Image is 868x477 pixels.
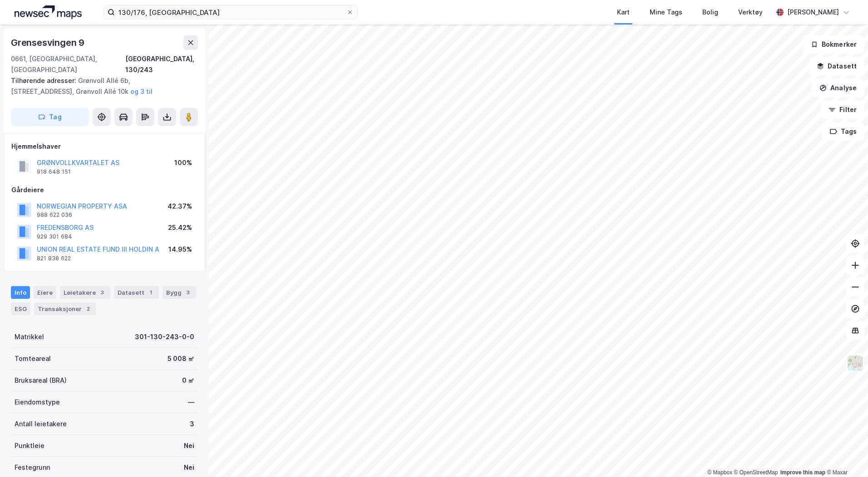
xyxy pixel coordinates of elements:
div: Verktøy [738,7,763,18]
div: 25.42% [168,222,192,233]
img: Z [847,355,864,372]
div: [PERSON_NAME] [787,7,839,18]
div: 100% [174,157,192,168]
div: Kontrollprogram for chat [823,433,868,477]
div: Bruksareal (BRA) [15,375,67,386]
div: Info [11,286,30,299]
div: 301-130-243-0-0 [135,331,194,342]
div: Nei [184,462,194,473]
div: Matrikkel [15,331,44,342]
div: — [188,397,194,408]
span: Tilhørende adresser: [11,77,78,84]
input: Søk på adresse, matrikkel, gårdeiere, leietakere eller personer [115,5,346,19]
div: 0661, [GEOGRAPHIC_DATA], [GEOGRAPHIC_DATA] [11,54,125,75]
div: Nei [184,440,194,451]
div: Grensesvingen 9 [11,35,86,50]
div: Festegrunn [15,462,50,473]
div: 3 [183,288,192,297]
div: Transaksjoner [34,302,96,315]
div: Tomteareal [15,353,51,364]
div: Hjemmelshaver [11,141,197,152]
div: 5 008 ㎡ [168,353,194,364]
button: Tag [11,108,89,126]
div: Bygg [163,286,196,299]
div: [GEOGRAPHIC_DATA], 130/243 [125,54,198,75]
button: Tags [822,122,864,141]
div: 821 838 622 [37,255,71,262]
div: Antall leietakere [15,419,67,429]
a: Mapbox [707,469,732,476]
div: 2 [84,304,93,313]
div: Leietakere [60,286,110,299]
div: 988 622 036 [37,211,72,219]
img: logo.a4113a55bc3d86da70a041830d287a7e.svg [15,5,82,19]
div: 42.37% [168,201,192,212]
div: Kart [617,7,630,18]
div: ESG [11,302,30,315]
button: Filter [821,101,864,119]
div: 14.95% [168,244,192,255]
div: Gårdeiere [11,185,197,195]
iframe: Chat Widget [823,433,868,477]
div: Eiendomstype [15,397,60,408]
button: Datasett [809,57,864,75]
div: Eiere [34,286,56,299]
div: Bolig [702,7,718,18]
div: 3 [190,419,194,429]
div: Mine Tags [650,7,682,18]
div: Datasett [114,286,159,299]
button: Analyse [812,79,864,97]
a: OpenStreetMap [734,469,778,476]
div: 3 [98,288,107,297]
div: 0 ㎡ [182,375,194,386]
div: 929 301 684 [37,233,72,240]
div: Grønvoll Allé 6b, [STREET_ADDRESS], Grønvoll Allé 10k [11,75,191,97]
div: 918 648 151 [37,168,71,175]
div: 1 [146,288,155,297]
div: Punktleie [15,440,44,451]
button: Bokmerker [803,35,864,54]
a: Improve this map [780,469,825,476]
